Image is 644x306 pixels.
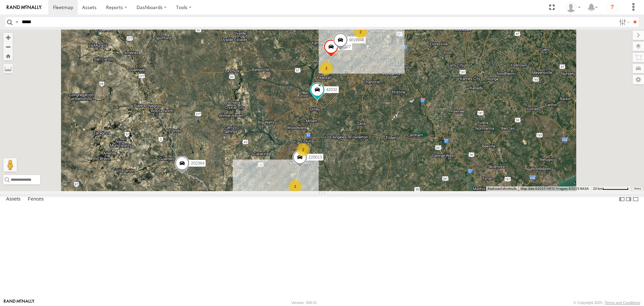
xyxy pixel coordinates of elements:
a: Visit our Website [4,299,35,306]
label: Hide Summary Table [632,194,639,204]
label: Dock Summary Table to the Right [625,194,632,204]
button: Map Scale: 20 km per 74 pixels [591,186,631,191]
div: 2 [297,143,310,157]
a: Terms and Conditions [605,301,640,305]
span: Map data ©2025 INEGI Imagery ©2025 NASA [521,187,589,190]
span: 42032 [326,88,337,92]
div: 2 [320,61,333,75]
label: Search Query [14,17,19,27]
button: Zoom Home [3,51,13,60]
div: Version: 308.01 [291,301,317,305]
label: Assets [3,195,24,204]
i: ? [607,2,618,13]
span: W19948 [349,38,364,42]
span: 220013 [309,155,322,160]
button: Drag Pegman onto the map to open Street View [3,158,17,172]
label: Measure [3,64,13,73]
span: 40927 [340,45,351,49]
label: Map Settings [633,75,644,84]
div: © Copyright 2025 - [574,301,640,305]
img: rand-logo.svg [7,5,42,10]
label: Dock Summary Table to the Left [619,194,625,204]
a: Terms (opens in new tab) [634,187,641,190]
button: Zoom in [3,33,13,42]
div: 2 [354,25,367,39]
div: Aurora Salinas [563,2,583,12]
div: 2 [288,180,302,193]
span: 202364 [191,161,204,166]
button: Keyboard shortcuts [488,186,517,191]
label: Search Filter Options [616,17,631,27]
button: Zoom out [3,42,13,51]
span: 20 km [593,187,602,190]
label: Fences [24,195,47,204]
